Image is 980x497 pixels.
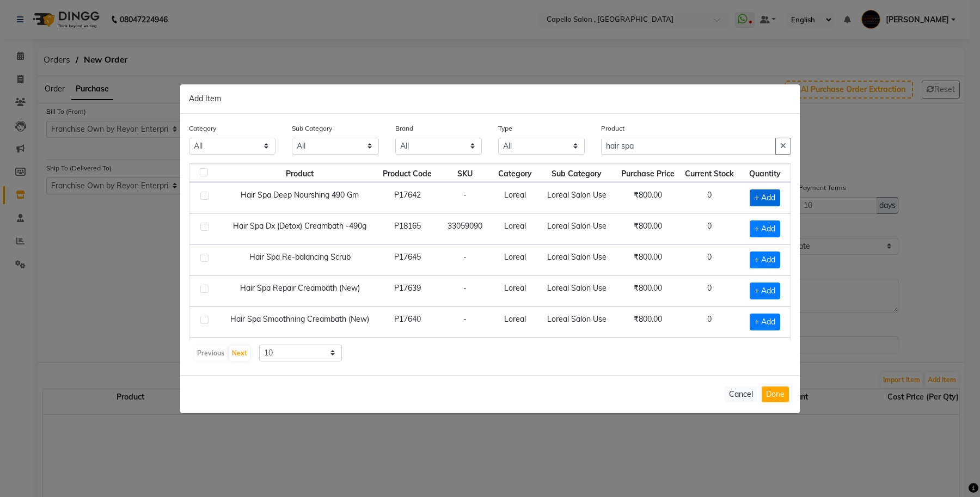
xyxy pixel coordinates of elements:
[493,213,537,244] td: Loreal
[378,338,437,369] td: P17641
[750,220,780,237] span: + Add
[680,306,739,338] td: 0
[395,124,413,133] label: Brand
[680,213,739,244] td: 0
[616,213,680,244] td: ₹800.00
[378,164,437,182] th: Product Code
[616,275,680,306] td: ₹800.00
[601,124,624,133] label: Product
[222,213,377,244] td: Hair Spa Dx (Detox) Creambath -490g
[537,213,616,244] td: Loreal Salon Use
[437,244,493,275] td: -
[537,306,616,338] td: Loreal Salon Use
[680,275,739,306] td: 0
[189,124,216,133] label: Category
[537,164,616,182] th: Sub Category
[292,124,332,133] label: Sub Category
[493,182,537,213] td: Loreal
[180,84,800,114] div: Add Item
[537,244,616,275] td: Loreal Salon Use
[378,306,437,338] td: P17640
[680,164,739,182] th: Current Stock
[437,306,493,338] td: -
[222,338,377,369] td: Hair Spa Vitalizing 490 Gm
[537,338,616,369] td: Loreal Salon Use
[750,251,780,268] span: + Add
[493,244,537,275] td: Loreal
[222,306,377,338] td: Hair Spa Smoothning Creambath (New)
[378,213,437,244] td: P18165
[493,306,537,338] td: Loreal
[739,164,791,182] th: Quantity
[537,182,616,213] td: Loreal Salon Use
[601,138,776,155] input: Search or Scan Product
[493,164,537,182] th: Category
[680,182,739,213] td: 0
[616,244,680,275] td: ₹800.00
[222,164,377,182] th: Product
[616,338,680,369] td: ₹660.00
[725,386,757,402] button: Cancel
[437,182,493,213] td: -
[762,386,789,402] button: Done
[229,346,250,361] button: Next
[498,124,512,133] label: Type
[222,275,377,306] td: Hair Spa Repair Creambath (New)
[537,275,616,306] td: Loreal Salon Use
[621,169,675,179] span: Purchase Price
[378,182,437,213] td: P17642
[493,338,537,369] td: Loreal
[437,164,493,182] th: SKU
[493,275,537,306] td: Loreal
[750,189,780,206] span: + Add
[222,182,377,213] td: Hair Spa Deep Nourshing 490 Gm
[437,213,493,244] td: 33059090
[222,244,377,275] td: Hair Spa Re-balancing Scrub
[616,306,680,338] td: ₹800.00
[616,182,680,213] td: ₹800.00
[378,275,437,306] td: P17639
[680,244,739,275] td: 0
[750,283,780,299] span: + Add
[750,314,780,330] span: + Add
[437,275,493,306] td: -
[378,244,437,275] td: P17645
[680,338,739,369] td: 0
[437,338,493,369] td: -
